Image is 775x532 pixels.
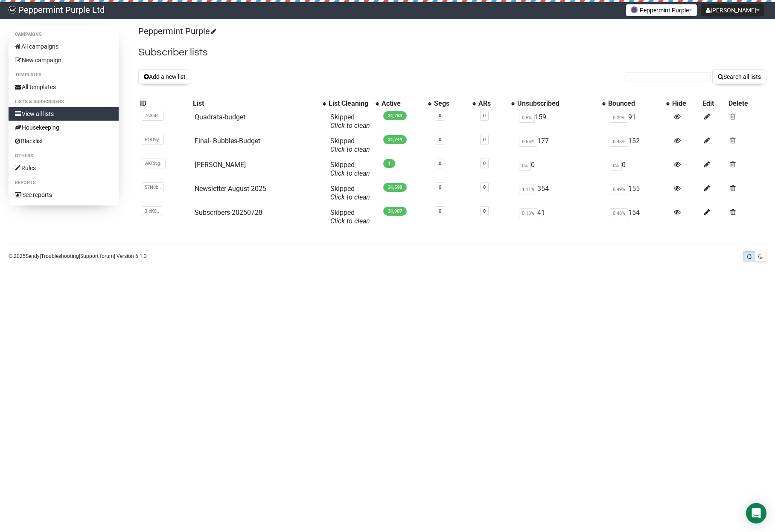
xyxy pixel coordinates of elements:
span: 31,907 [383,207,407,216]
th: Delete: No sort applied, sorting is disabled [727,98,766,110]
th: Segs: No sort applied, activate to apply an ascending sort [432,98,477,110]
a: All campaigns [9,40,119,53]
button: [PERSON_NAME] [701,4,764,16]
td: 155 [606,181,670,205]
th: Unsubscribed: No sort applied, activate to apply an ascending sort [516,98,606,110]
th: ID: No sort applied, sorting is disabled [138,98,191,110]
a: Click to clean [330,145,370,153]
a: Click to clean [330,169,370,177]
span: 1 [383,159,395,168]
div: List [193,99,318,108]
li: Reports [9,178,119,188]
a: Rules [9,161,119,175]
a: 0 [439,185,441,190]
a: New campaign [9,53,119,67]
div: ID [140,99,189,108]
span: 57Nub.. [142,182,164,192]
a: Click to clean [330,121,370,130]
span: Skipped [330,137,370,153]
td: 354 [516,181,606,205]
li: Others [9,151,119,161]
span: 0.5% [519,113,535,123]
a: 0 [439,208,441,214]
a: 0 [439,161,441,166]
th: Bounced: No sort applied, activate to apply an ascending sort [606,98,670,110]
span: 763aB.. [142,111,163,121]
th: ARs: No sort applied, activate to apply an ascending sort [477,98,516,110]
th: List: No sort applied, activate to apply an ascending sort [191,98,327,110]
div: Delete [728,99,765,108]
span: Skipped [330,208,370,225]
td: 0 [606,157,670,181]
a: Blacklist [9,134,119,148]
a: 0 [439,113,441,119]
a: Click to clean [330,217,370,225]
div: ARs [478,99,507,108]
th: Active: No sort applied, activate to apply an ascending sort [380,98,432,110]
button: Peppermint Purple [626,4,697,16]
span: 0% [610,161,622,171]
span: 0.48% [610,137,628,147]
th: Hide: No sort applied, sorting is disabled [670,98,701,110]
td: 41 [516,205,606,229]
a: 0 [483,185,486,190]
a: Peppermint Purple [138,26,215,36]
a: See reports [9,188,119,202]
td: 91 [606,110,670,133]
span: 0.29% [610,113,628,123]
a: Housekeeping [9,121,119,134]
span: 31,744 [383,135,407,144]
img: 1.png [631,6,638,13]
span: Skipped [330,161,370,177]
div: Open Intercom Messenger [746,503,766,523]
li: Lists & subscribers [9,97,119,107]
td: 0 [516,157,606,181]
span: 0.55% [519,137,537,147]
button: Add a new list [138,69,191,84]
a: Subscribers-20250728 [195,208,262,217]
div: Unsubscribed [517,99,598,108]
li: Templates [9,70,119,80]
div: Bounced [608,99,662,108]
span: 0.13% [519,208,537,218]
td: 159 [516,110,606,133]
div: Active [382,99,424,108]
a: Troubleshooting [41,253,79,259]
a: All templates [9,80,119,94]
a: [PERSON_NAME] [195,161,246,169]
div: Hide [672,99,699,108]
span: 0.49% [610,185,628,194]
img: 8e84c496d3b51a6c2b78e42e4056443a [9,6,16,14]
span: Skipped [330,185,370,201]
span: Skipped [330,113,370,130]
span: PQD9y.. [142,135,164,145]
a: Quadrata-budget [195,113,245,121]
span: 1.11% [519,185,537,194]
h2: Subscriber lists [138,45,766,60]
td: 152 [606,133,670,157]
li: Campaigns [9,29,119,40]
td: 177 [516,133,606,157]
a: 0 [439,137,441,142]
span: 3IpK8.. [142,206,162,216]
a: 0 [483,208,486,214]
a: Sendy [26,253,40,259]
a: 0 [483,137,486,142]
a: 0 [483,161,486,166]
th: List Cleaning: No sort applied, activate to apply an ascending sort [327,98,380,110]
div: Edit [702,99,725,108]
div: Segs [434,99,468,108]
span: 31,598 [383,183,407,192]
div: List Cleaning [329,99,371,108]
a: 0 [483,113,486,119]
a: Final- Bubbles-Budget [195,137,260,145]
span: wKCNg.. [142,159,166,168]
td: 154 [606,205,670,229]
span: 31,763 [383,111,407,120]
span: 0% [519,161,531,171]
p: © 2025 | | | Version 6.1.3 [9,252,147,261]
a: Click to clean [330,193,370,201]
button: Search all lists [712,69,766,84]
th: Edit: No sort applied, sorting is disabled [701,98,727,110]
span: 0.48% [610,208,628,218]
